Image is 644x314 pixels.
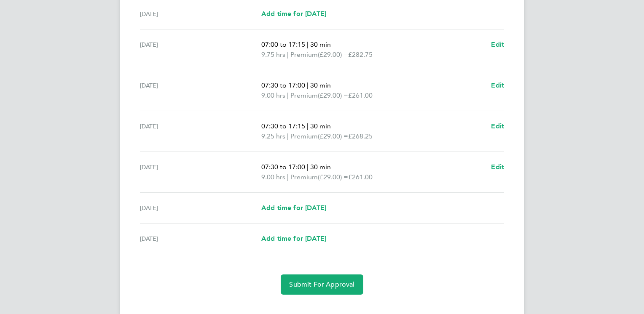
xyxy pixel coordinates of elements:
[318,132,348,140] span: (£29.00) =
[290,50,318,60] span: Premium
[261,51,285,59] span: 9.75 hrs
[287,51,289,59] span: |
[140,80,261,101] div: [DATE]
[310,122,331,130] span: 30 min
[491,80,504,90] a: Edit
[307,81,309,89] span: |
[290,131,318,141] span: Premium
[261,81,305,89] span: 07:30 to 17:00
[287,91,289,99] span: |
[261,10,326,18] span: Add time for [DATE]
[491,163,504,171] span: Edit
[140,203,261,213] div: [DATE]
[287,132,289,140] span: |
[281,274,363,295] button: Submit For Approval
[348,51,373,59] span: £282.75
[318,173,348,181] span: (£29.00) =
[140,162,261,182] div: [DATE]
[307,163,309,171] span: |
[290,90,318,101] span: Premium
[348,91,373,99] span: £261.00
[261,132,285,140] span: 9.25 hrs
[491,162,504,172] a: Edit
[261,204,326,212] span: Add time for [DATE]
[348,173,373,181] span: £261.00
[310,40,331,48] span: 30 min
[307,40,309,48] span: |
[491,121,504,131] a: Edit
[261,91,285,99] span: 9.00 hrs
[289,280,354,289] span: Submit For Approval
[491,81,504,89] span: Edit
[287,173,289,181] span: |
[261,122,305,130] span: 07:30 to 17:15
[140,40,261,60] div: [DATE]
[261,163,305,171] span: 07:30 to 17:00
[290,172,318,182] span: Premium
[261,234,326,244] a: Add time for [DATE]
[318,51,348,59] span: (£29.00) =
[491,40,504,48] span: Edit
[491,122,504,130] span: Edit
[261,9,326,19] a: Add time for [DATE]
[261,203,326,213] a: Add time for [DATE]
[310,81,331,89] span: 30 min
[261,173,285,181] span: 9.00 hrs
[310,163,331,171] span: 30 min
[348,132,373,140] span: £268.25
[140,234,261,244] div: [DATE]
[140,9,261,19] div: [DATE]
[261,40,305,48] span: 07:00 to 17:15
[261,234,326,242] span: Add time for [DATE]
[318,91,348,99] span: (£29.00) =
[140,121,261,141] div: [DATE]
[491,40,504,50] a: Edit
[307,122,309,130] span: |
